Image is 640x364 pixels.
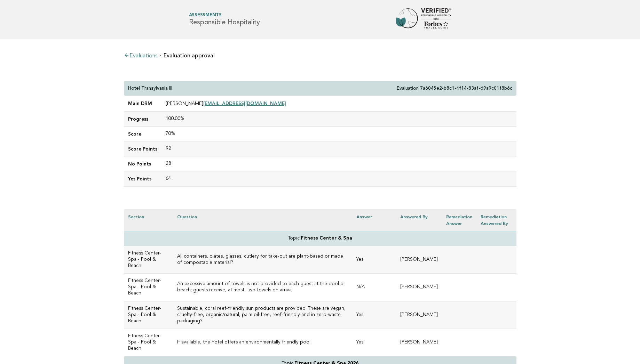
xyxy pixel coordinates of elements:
[476,209,516,231] th: Remediation Answered by
[124,329,173,356] td: Fitness Center-Spa - Pool & Beach
[301,236,352,241] strong: Fitness Center & Spa
[124,96,161,112] td: Main DRM
[396,274,442,301] td: [PERSON_NAME]
[352,209,396,231] th: Answer
[124,112,161,127] td: Progress
[203,100,286,106] a: [EMAIL_ADDRESS][DOMAIN_NAME]
[124,171,161,186] td: Yes Points
[352,246,396,274] td: Yes
[124,274,173,301] td: Fitness Center-Spa - Pool & Beach
[396,8,451,31] img: Forbes Travel Guide
[352,274,396,301] td: N/A
[177,339,348,346] h3: If available, the hotel offers an environmentally friendly pool.
[124,141,161,156] td: Score Points
[177,281,348,293] h3: An excessive amount of towels is not provided to each guest at the pool or beach; guests receive,...
[124,209,173,231] th: Section
[161,96,516,112] td: [PERSON_NAME]
[396,329,442,356] td: [PERSON_NAME]
[442,209,476,231] th: Remediation Answer
[160,53,215,58] li: Evaluation approval
[124,53,157,59] a: Evaluations
[177,253,348,266] h3: All containers, plates, glasses, cutlery for take-out are plant-based or made of compostable mate...
[161,112,516,127] td: 100.00%
[189,13,260,18] span: Assessments
[161,171,516,186] td: 64
[161,156,516,171] td: 28
[352,301,396,329] td: Yes
[124,301,173,329] td: Fitness Center-Spa - Pool & Beach
[161,127,516,141] td: 70%
[396,246,442,274] td: [PERSON_NAME]
[124,127,161,141] td: Score
[124,231,516,246] td: Topic:
[352,329,396,356] td: Yes
[396,301,442,329] td: [PERSON_NAME]
[177,306,348,324] h3: Sustainable, coral reef-friendly sun products are provided. These are vegan, cruelty-free, organi...
[124,156,161,171] td: No Points
[396,209,442,231] th: Answered by
[161,141,516,156] td: 92
[128,85,172,91] p: Hotel Transylvania III
[173,209,353,231] th: Question
[397,85,512,91] p: Evaluation 7a6045e2-b8c1-4f14-83af-d9a9c01f8b6c
[189,13,260,26] h1: Responsible Hospitality
[124,246,173,274] td: Fitness Center-Spa - Pool & Beach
